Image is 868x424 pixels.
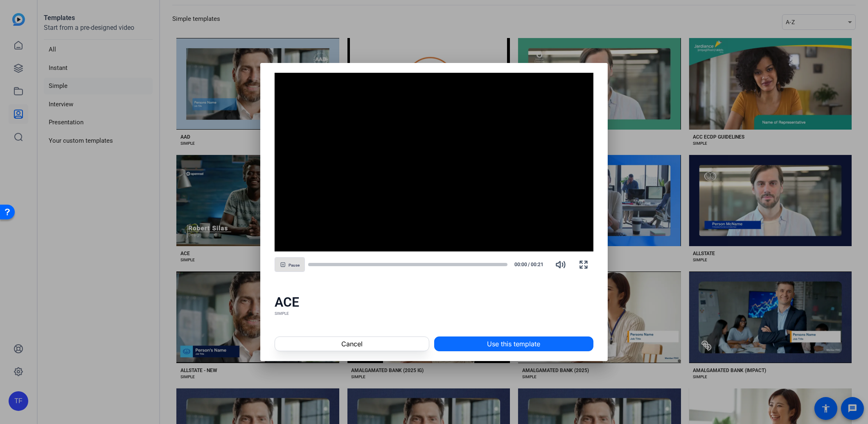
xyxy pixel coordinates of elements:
span: Cancel [341,339,363,349]
span: 00:21 [531,261,548,268]
div: ACE [275,294,593,310]
button: Mute [551,255,570,274]
button: Pause [275,257,305,272]
button: Use this template [434,337,593,351]
button: Fullscreen [574,255,593,274]
span: Pause [289,263,300,268]
span: Use this template [487,339,540,349]
button: Cancel [275,337,429,351]
div: SIMPLE [275,310,593,317]
div: / [511,261,548,268]
div: Video Player [275,73,593,252]
span: 00:00 [511,261,528,268]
